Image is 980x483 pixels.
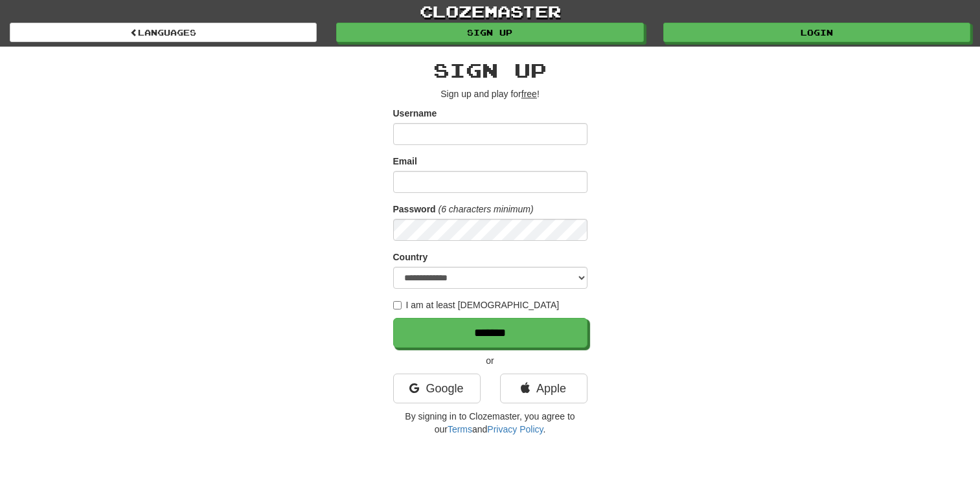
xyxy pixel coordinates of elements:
a: Login [663,23,970,42]
a: Terms [448,424,472,434]
h2: Sign up [393,60,587,81]
a: Languages [10,23,317,42]
a: Privacy Policy [487,424,543,434]
a: Sign up [336,23,643,42]
label: I am at least [DEMOGRAPHIC_DATA] [393,298,560,311]
p: By signing in to Clozemaster, you agree to our and . [393,410,587,436]
em: (6 characters minimum) [439,204,534,214]
label: Password [393,203,436,216]
u: free [521,89,537,99]
a: Google [393,374,481,403]
input: I am at least [DEMOGRAPHIC_DATA] [393,301,402,309]
p: or [393,354,587,367]
label: Country [393,251,428,264]
a: Apple [500,374,587,403]
label: Email [393,155,417,168]
label: Username [393,107,437,120]
p: Sign up and play for ! [393,87,587,100]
